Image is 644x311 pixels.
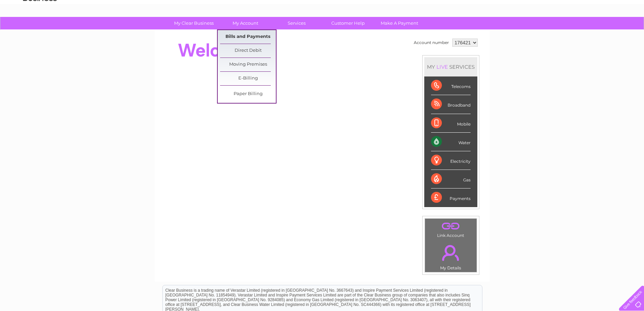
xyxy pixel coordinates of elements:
[220,58,276,71] a: Moving Premises
[431,151,471,170] div: Electricity
[320,17,376,29] a: Customer Help
[431,188,471,207] div: Payments
[166,17,222,29] a: My Clear Business
[425,239,477,272] td: My Details
[427,220,475,232] a: .
[517,3,563,12] a: 0333 014 3131
[217,17,273,29] a: My Account
[220,87,276,101] a: Paper Billing
[372,17,427,29] a: Make A Payment
[431,133,471,151] div: Water
[412,37,451,48] td: Account number
[431,170,471,188] div: Gas
[561,29,581,34] a: Telecoms
[220,72,276,85] a: E-Billing
[431,114,471,133] div: Mobile
[431,95,471,114] div: Broadband
[427,241,475,265] a: .
[435,64,449,70] div: LIVE
[431,76,471,95] div: Telecoms
[425,218,477,240] td: Link Account
[542,29,557,34] a: Energy
[424,57,477,76] div: MY SERVICES
[220,30,276,44] a: Bills and Payments
[585,29,595,34] a: Blog
[599,29,616,34] a: Contact
[163,4,482,33] div: Clear Business is a trading name of Verastar Limited (registered in [GEOGRAPHIC_DATA] No. 3667643...
[269,17,325,29] a: Services
[525,29,538,34] a: Water
[622,29,638,34] a: Log out
[220,44,276,58] a: Direct Debit
[23,18,57,38] img: logo.png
